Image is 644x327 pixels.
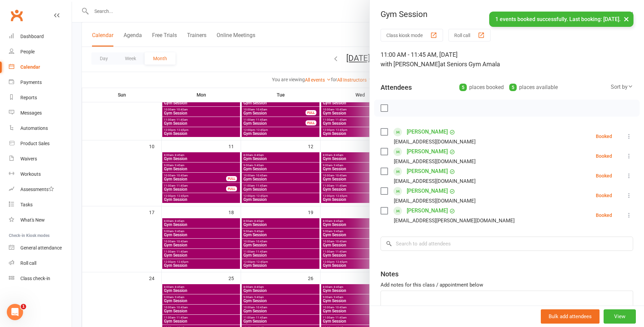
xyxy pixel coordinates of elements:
[489,12,633,27] div: 1 events booked successfully. Last booking: [DATE].
[20,217,45,223] div: What's New
[407,205,448,216] a: [PERSON_NAME]
[20,141,50,146] div: Product Sales
[611,83,633,91] div: Sort by
[9,167,72,182] a: Workouts
[370,10,644,19] div: Gym Session
[620,12,632,26] button: ×
[9,197,72,212] a: Tasks
[394,216,515,225] div: [EMAIL_ADDRESS][PERSON_NAME][DOMAIN_NAME]
[509,83,558,92] div: places available
[21,304,26,309] span: 1
[381,83,412,92] div: Attendees
[596,213,612,218] div: Booked
[20,80,42,85] div: Payments
[407,166,448,177] a: [PERSON_NAME]
[9,271,72,286] a: Class kiosk mode
[394,177,476,186] div: [EMAIL_ADDRESS][DOMAIN_NAME]
[596,173,612,178] div: Booked
[20,187,54,192] div: Assessments
[9,256,72,271] a: Roll call
[596,134,612,139] div: Booked
[407,186,448,196] a: [PERSON_NAME]
[9,29,72,44] a: Dashboard
[381,237,633,251] input: Search to add attendees
[604,309,636,324] button: View
[596,193,612,198] div: Booked
[20,49,35,54] div: People
[20,110,42,116] div: Messages
[8,7,25,24] a: Clubworx
[381,281,633,289] div: Add notes for this class / appointment below
[20,125,48,131] div: Automations
[509,84,517,91] div: 5
[9,182,72,197] a: Assessments
[407,146,448,157] a: [PERSON_NAME]
[381,61,440,68] span: with [PERSON_NAME]
[20,34,44,39] div: Dashboard
[20,156,37,161] div: Waivers
[20,64,40,70] div: Calendar
[394,196,476,205] div: [EMAIL_ADDRESS][DOMAIN_NAME]
[9,44,72,59] a: People
[20,245,62,251] div: General attendance
[9,212,72,228] a: What's New
[394,137,476,146] div: [EMAIL_ADDRESS][DOMAIN_NAME]
[9,151,72,167] a: Waivers
[9,75,72,90] a: Payments
[394,157,476,166] div: [EMAIL_ADDRESS][DOMAIN_NAME]
[20,95,37,100] div: Reports
[541,309,600,324] button: Bulk add attendees
[381,50,633,69] div: 11:00 AM - 11:45 AM, [DATE]
[459,83,504,92] div: places booked
[20,276,50,281] div: Class check-in
[9,136,72,151] a: Product Sales
[440,61,500,68] span: at Seniors Gym Amala
[9,240,72,256] a: General attendance kiosk mode
[381,269,399,279] div: Notes
[9,59,72,75] a: Calendar
[407,126,448,137] a: [PERSON_NAME]
[9,90,72,105] a: Reports
[9,105,72,121] a: Messages
[20,171,41,177] div: Workouts
[459,84,467,91] div: 5
[9,121,72,136] a: Automations
[381,29,443,41] button: Class kiosk mode
[7,304,23,320] iframe: Intercom live chat
[448,29,491,41] button: Roll call
[20,260,36,266] div: Roll call
[20,202,33,207] div: Tasks
[596,154,612,158] div: Booked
